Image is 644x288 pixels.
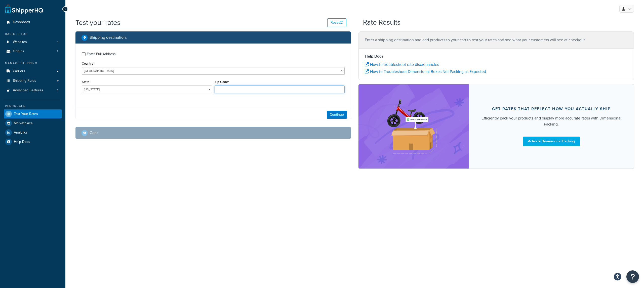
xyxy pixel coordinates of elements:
[14,140,30,144] span: Help Docs
[365,69,486,74] a: How to Troubleshoot Dimensional Boxes Not Packing as Expected
[4,128,62,137] a: Analytics
[4,86,62,95] a: Advanced Features3
[4,32,62,36] div: Basic Setup
[492,106,611,111] div: Get rates that reflect how you actually ship
[4,109,62,118] a: Test Your Rates
[4,137,62,146] a: Help Docs
[4,104,62,108] div: Resources
[4,86,62,95] li: Advanced Features
[327,18,346,27] button: Reset
[57,49,58,54] span: 2
[626,270,639,283] button: Open Resource Center
[14,131,28,135] span: Analytics
[90,131,98,135] h2: Cart :
[4,119,62,128] a: Marketplace
[4,18,62,27] a: Dashboard
[4,37,62,47] a: Websites1
[87,51,116,58] div: Enter Full Address
[4,47,62,56] li: Origins
[215,80,229,84] label: Zip Code*
[363,19,400,26] h2: Rate Results
[82,62,94,65] label: Country*
[13,69,25,73] span: Carriers
[4,47,62,56] a: Origins2
[365,53,628,59] h4: Help Docs
[13,88,43,93] span: Advanced Features
[481,115,622,127] div: Efficiently pack your products and display more accurate rates with Dimensional Packing.
[4,61,62,65] div: Manage Shipping
[14,121,33,126] span: Marketplace
[82,80,89,84] label: State
[90,35,127,40] h2: Shipping destination :
[75,18,120,27] h1: Test your rates
[82,52,86,56] input: Enter Full Address
[13,20,30,24] span: Dashboard
[523,137,580,146] a: Activate Dimensional Packing
[365,36,628,44] p: Enter a shipping destination and add products to your cart to test your rates and see what your c...
[4,37,62,47] li: Websites
[365,62,439,67] a: How to troubleshoot rate discrepancies
[4,67,62,76] a: Carriers
[13,79,36,83] span: Shipping Rules
[57,40,58,44] span: 1
[57,88,58,93] span: 3
[14,112,38,116] span: Test Your Rates
[4,76,62,86] a: Shipping Rules
[327,111,347,119] button: Continue
[13,40,27,44] span: Websites
[13,49,24,54] span: Origins
[382,92,445,161] img: feature-image-dim-d40ad3071a2b3c8e08177464837368e35600d3c5e73b18a22c1e4bb210dc32ac.png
